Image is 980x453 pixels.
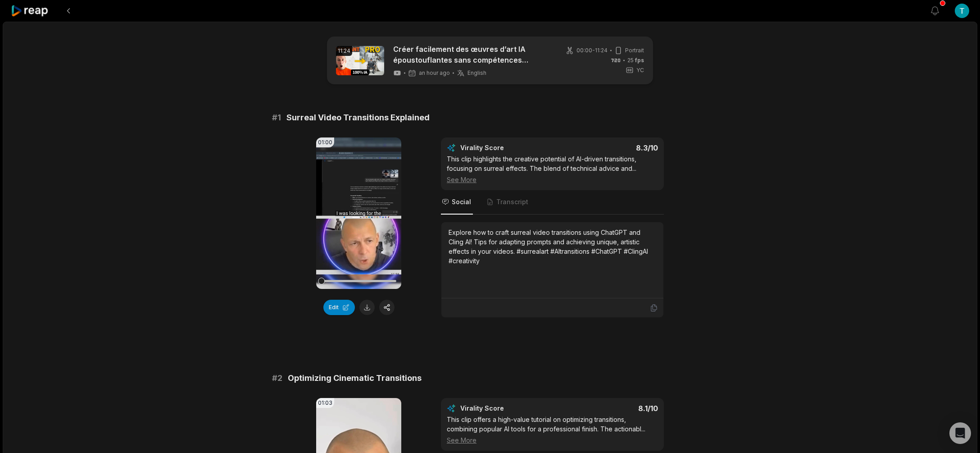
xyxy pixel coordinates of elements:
[447,175,658,184] div: See More
[316,137,401,289] video: Your browser does not support mp4 format.
[323,300,355,315] button: Edit
[627,56,644,64] span: 25
[496,197,528,206] span: Transcript
[272,111,281,124] span: # 1
[449,228,656,265] div: Explore how to craft surreal video transitions using ChatGPT and Cling AI! Tips for adapting prom...
[288,372,422,384] span: Optimizing Cinematic Transitions
[576,46,608,55] span: 00:00 - 11:24
[467,69,486,77] span: English
[447,415,658,445] div: This clip offers a high-value tutorial on optimizing transitions, combining popular AI tools for ...
[636,66,644,74] span: YC
[635,57,644,64] span: fps
[460,404,557,413] div: Virality Score
[393,44,549,65] a: Créer facilement des œuvres d’art IA époustouflantes sans compétences techniques
[562,143,658,152] div: 8.3 /10
[625,46,644,55] span: Portrait
[441,190,664,215] nav: Tabs
[447,154,658,184] div: This clip highlights the creative potential of AI-driven transitions, focusing on surreal effects...
[419,69,450,77] span: an hour ago
[460,143,557,152] div: Virality Score
[272,372,282,384] span: # 2
[286,111,430,124] span: Surreal Video Transitions Explained
[949,422,971,444] div: Open Intercom Messenger
[562,404,658,413] div: 8.1 /10
[447,435,658,445] div: See More
[452,197,471,206] span: Social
